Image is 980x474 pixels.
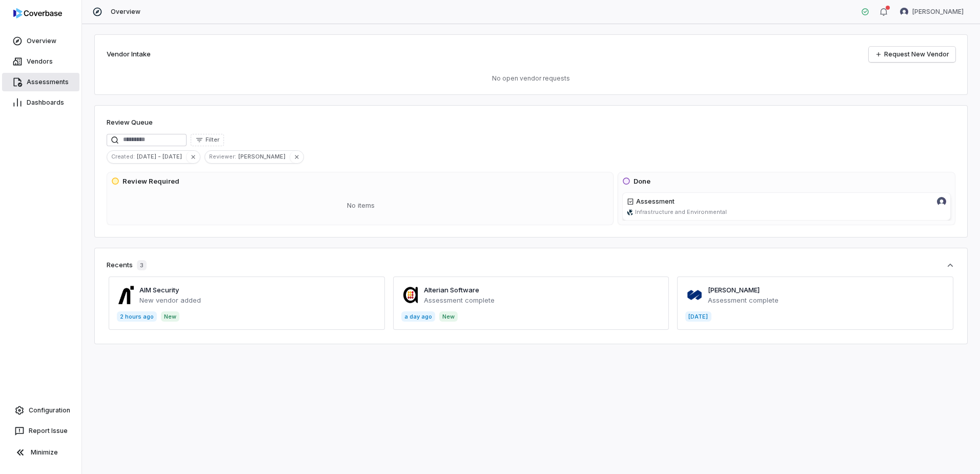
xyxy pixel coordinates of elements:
[2,32,79,50] a: Overview
[29,406,70,414] span: Configuration
[27,78,69,86] span: Assessments
[635,208,727,216] span: Infrastructure and Environmental
[900,8,908,16] img: Kourtney Shields avatar
[2,52,79,71] a: Vendors
[111,192,611,219] div: No items
[205,152,238,161] span: Reviewer :
[107,152,137,161] span: Created :
[137,152,186,161] span: [DATE] - [DATE]
[191,134,224,146] button: Filter
[2,93,79,112] a: Dashboards
[4,401,77,420] a: Configuration
[107,49,151,60] h2: Vendor Intake
[139,286,179,294] a: AIM Security
[31,448,58,457] span: Minimize
[424,286,479,294] a: Alterian Software
[122,176,179,187] h3: Review Required
[894,4,970,19] button: Kourtney Shields avatar[PERSON_NAME]
[708,286,760,294] a: [PERSON_NAME]
[4,442,77,463] button: Minimize
[622,192,951,221] a: AssessmentKourtney Shields avatarienconsult.comInfrastructure and Environmental
[13,8,62,18] img: logo-D7KZi-bG.svg
[111,8,140,16] span: Overview
[107,117,153,128] h1: Review Queue
[912,8,964,16] span: [PERSON_NAME]
[2,73,79,91] a: Assessments
[137,260,147,270] span: 3
[107,260,955,270] button: Recents3
[107,74,955,83] p: No open vendor requests
[27,37,56,45] span: Overview
[634,176,650,187] h3: Done
[636,197,675,205] span: Assessment
[27,57,53,66] span: Vendors
[27,98,64,107] span: Dashboards
[29,427,68,435] span: Report Issue
[869,47,955,62] a: Request New Vendor
[107,260,147,270] div: Recents
[4,422,77,440] button: Report Issue
[238,152,290,161] span: [PERSON_NAME]
[206,136,219,144] span: Filter
[937,197,946,206] img: Kourtney Shields avatar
